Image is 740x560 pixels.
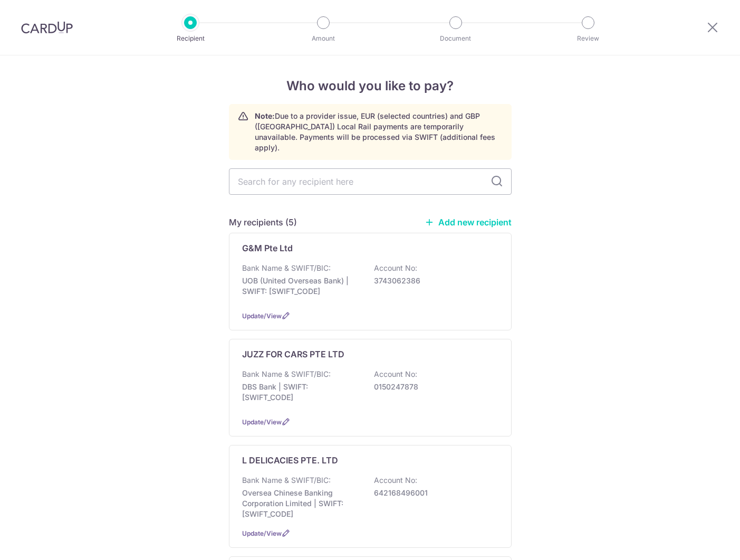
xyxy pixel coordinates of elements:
p: Account No: [374,475,417,486]
p: L DELICACIES PTE. LTD [242,454,338,467]
a: Update/View [242,312,282,320]
p: UOB (United Overseas Bank) | SWIFT: [SWIFT_CODE] [242,276,360,297]
p: Oversea Chinese Banking Corporation Limited | SWIFT: [SWIFT_CODE] [242,488,360,519]
p: Review [549,33,627,44]
a: Update/View [242,418,282,426]
p: 3743062386 [374,276,492,286]
p: Bank Name & SWIFT/BIC: [242,475,331,486]
p: G&M Pte Ltd [242,242,293,254]
p: Bank Name & SWIFT/BIC: [242,263,331,273]
p: Amount [284,33,362,44]
p: JUZZ FOR CARS PTE LTD [242,348,344,360]
p: Account No: [374,369,417,379]
input: Search for any recipient here [229,168,512,195]
p: Due to a provider issue, EUR (selected countries) and GBP ([GEOGRAPHIC_DATA]) Local Rail payments... [255,111,503,153]
p: Recipient [151,33,229,44]
p: 642168496001 [374,488,492,498]
a: Add new recipient [425,217,512,227]
h4: Who would you like to pay? [229,77,512,96]
strong: Note: [255,111,275,120]
p: Bank Name & SWIFT/BIC: [242,369,331,379]
a: Update/View [242,529,282,537]
p: Account No: [374,263,417,273]
p: Document [417,33,495,44]
h5: My recipients (5) [229,216,297,229]
p: 0150247878 [374,382,492,392]
img: CardUp [21,21,73,34]
p: DBS Bank | SWIFT: [SWIFT_CODE] [242,382,360,403]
